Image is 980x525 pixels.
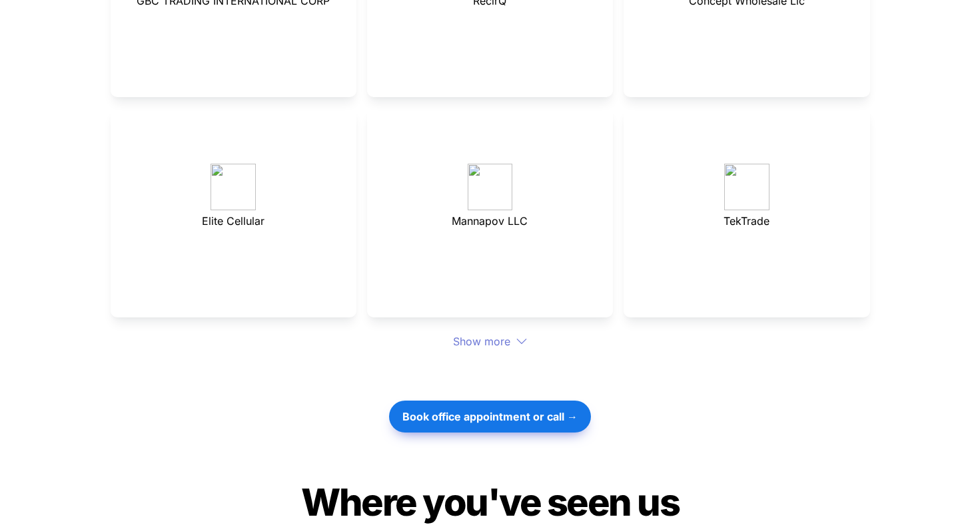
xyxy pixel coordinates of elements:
span: Mannapov LLC [452,214,528,228]
strong: Book office appointment or call → [402,410,578,423]
a: Book office appointment or call → [389,394,591,439]
span: TekTrade [724,214,769,228]
button: Book office appointment or call → [389,401,591,433]
div: Show more [111,333,870,349]
span: Where you've seen us [301,480,679,525]
span: Elite Cellular [202,214,264,228]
